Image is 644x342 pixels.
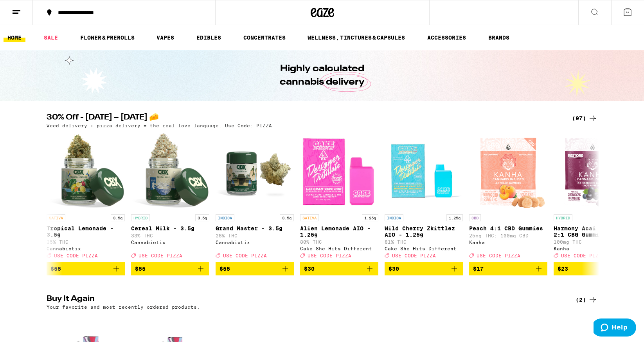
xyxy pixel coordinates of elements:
span: $30 [389,266,399,272]
button: Add to bag [216,262,294,275]
h2: Buy It Again [47,295,559,304]
span: USE CODE PIZZA [561,253,605,258]
h1: Highly calculated cannabis delivery [257,62,387,89]
p: 3.5g [195,214,209,221]
div: Cannabiotix [216,240,294,245]
p: SATIVA [300,214,319,221]
a: (2) [576,295,597,304]
button: BRANDS [484,33,513,42]
p: 3.5g [111,214,125,221]
p: 1.25g [362,214,378,221]
a: SALE [40,33,62,42]
a: Open page for Grand Master - 3.5g from Cannabiotix [216,132,294,262]
span: $55 [135,266,146,272]
img: Cannabiotix - Grand Master - 3.5g [216,132,294,210]
button: Add to bag [554,262,632,275]
a: Open page for Wild Cherry Zkittlez AIO - 1.25g from Cake She Hits Different [385,132,463,262]
p: 3.5g [280,214,294,221]
p: Peach 4:1 CBD Gummies [469,225,547,232]
div: Kanha [469,240,547,245]
p: SATIVA [47,214,65,221]
img: Kanha - Peach 4:1 CBD Gummies [470,132,546,210]
span: USE CODE PIZZA [223,253,267,258]
p: Weed delivery + pizza delivery = the real love language. Use Code: PIZZA [47,123,272,128]
p: Wild Cherry Zkittlez AIO - 1.25g [385,225,463,238]
span: $17 [473,266,484,272]
a: Open page for Alien Lemonade AIO - 1.25g from Cake She Hits Different [300,132,378,262]
a: Open page for Harmony Acai Blueberry 2:1 CBG Gummies from Kanha [554,132,632,262]
a: Open page for Tropical Lemonade - 3.5g from Cannabiotix [47,132,125,262]
img: Cake She Hits Different - Wild Cherry Zkittlez AIO - 1.25g [385,132,463,210]
img: Cake She Hits Different - Alien Lemonade AIO - 1.25g [300,132,378,210]
img: Kanha - Harmony Acai Blueberry 2:1 CBG Gummies [554,132,631,210]
p: Grand Master - 3.5g [216,225,294,232]
a: FLOWER & PREROLLS [76,33,139,42]
p: 1.25g [446,214,463,221]
img: Cannabiotix - Tropical Lemonade - 3.5g [47,132,125,210]
button: Add to bag [47,262,125,275]
div: Kanha [554,246,632,251]
p: Your favorite and most recently ordered products. [47,304,200,309]
span: $55 [50,266,61,272]
button: Add to bag [469,262,547,275]
span: USE CODE PIZZA [54,253,98,258]
span: USE CODE PIZZA [477,253,520,258]
span: $55 [219,266,230,272]
p: Cereal Milk - 3.5g [131,225,209,232]
p: HYBRID [554,214,572,221]
a: HOME [4,33,25,42]
div: Cannabiotix [131,240,209,245]
a: CONCENTRATES [239,33,290,42]
p: Harmony Acai Blueberry 2:1 CBG Gummies [554,225,632,238]
a: ACCESSORIES [423,33,470,42]
p: 25mg THC: 100mg CBD [469,233,547,238]
p: 81% THC [385,239,463,244]
button: Add to bag [385,262,463,275]
a: WELLNESS, TINCTURES & CAPSULES [304,33,409,42]
p: 80% THC [300,239,378,244]
iframe: Opens a widget where you can find more information [594,318,636,338]
p: CBD [469,214,481,221]
a: VAPES [153,33,178,42]
a: EDIBLES [192,33,225,42]
a: (97) [572,114,597,123]
p: Tropical Lemonade - 3.5g [47,225,125,238]
p: INDICA [385,214,403,221]
p: 25% THC [47,239,125,244]
p: INDICA [216,214,234,221]
span: $23 [558,266,568,272]
button: Add to bag [300,262,378,275]
button: Add to bag [131,262,209,275]
h2: 30% Off - [DATE] – [DATE] 🧀 [47,114,559,123]
p: HYBRID [131,214,150,221]
span: USE CODE PIZZA [392,253,436,258]
a: Open page for Cereal Milk - 3.5g from Cannabiotix [131,132,209,262]
span: USE CODE PIZZA [308,253,351,258]
p: 28% THC [216,233,294,238]
a: Open page for Peach 4:1 CBD Gummies from Kanha [469,132,547,262]
span: $30 [304,266,315,272]
p: 100mg THC [554,239,632,244]
span: USE CODE PIZZA [139,253,182,258]
div: Cake She Hits Different [385,246,463,251]
div: Cannabiotix [47,246,125,251]
p: Alien Lemonade AIO - 1.25g [300,225,378,238]
div: Cake She Hits Different [300,246,378,251]
p: 33% THC [131,233,209,238]
img: Cannabiotix - Cereal Milk - 3.5g [131,132,209,210]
